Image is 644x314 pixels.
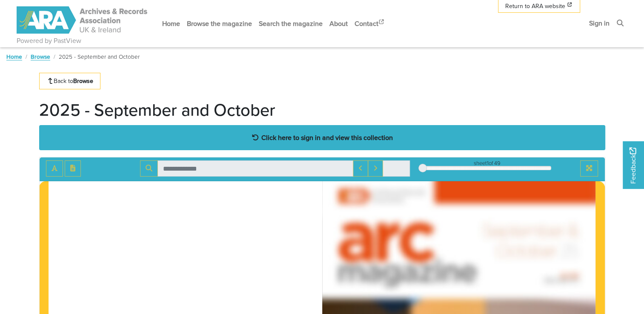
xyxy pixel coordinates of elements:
div: sheet of 49 [423,159,551,167]
a: Powered by PastView [17,36,81,46]
a: Back toBrowse [39,73,101,89]
h1: 2025 - September and October [39,100,275,120]
strong: Click here to sign in and view this collection [261,133,393,142]
a: Home [159,12,183,35]
img: ARA - ARC Magazine | Powered by PastView [17,6,149,34]
span: 2025 - September and October [59,52,140,61]
button: Toggle text selection (Alt+T) [46,160,63,177]
span: 1 [487,159,489,167]
strong: Browse [73,77,93,85]
a: Home [6,52,22,61]
a: ARA - ARC Magazine | Powered by PastView logo [17,2,149,39]
a: About [326,12,351,35]
button: Open transcription window [65,160,81,177]
a: Click here to sign in and view this collection [39,125,605,150]
button: Next Match [368,160,383,177]
a: Contact [351,12,389,35]
a: Search the magazine [255,12,326,35]
button: Previous Match [353,160,368,177]
a: Browse [31,52,50,61]
input: Search for [157,160,353,177]
span: Return to ARA website [505,2,565,11]
span: Feedback [628,148,638,184]
button: Search [140,160,158,177]
a: Browse the magazine [183,12,255,35]
a: Sign in [586,12,613,34]
button: Full screen mode [580,160,598,177]
a: Would you like to provide feedback? [623,141,644,189]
